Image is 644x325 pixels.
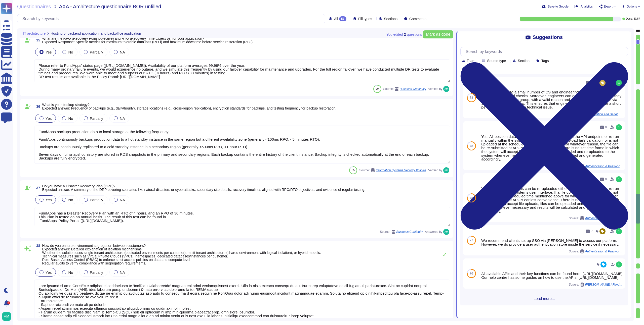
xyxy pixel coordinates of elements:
span: Yes [46,270,52,275]
span: Source: [383,87,426,91]
span: 38 [34,244,40,247]
b: 2 [404,33,406,36]
span: Business Continuity [400,87,426,90]
span: Do you have a Disaster Recovery Plan (DRP)? Expected answer: A summary of the DRP covering scenar... [42,184,366,192]
input: Search by keywords [463,47,628,56]
span: 37 [34,186,40,190]
span: AXA - Architecture questionnaire BOR unfilled [59,4,161,9]
img: user [616,80,622,86]
span: No [68,116,73,121]
span: You edited question s [386,33,422,36]
span: No [68,50,73,54]
span: Source: [569,283,623,287]
span: 85 [352,169,355,172]
span: Done: [626,18,633,20]
span: Analytics [581,5,593,8]
input: Search by keywords [20,14,325,23]
span: Answered by [425,230,442,233]
span: NA [120,50,125,54]
img: user [443,167,449,173]
span: What is your backup strategy? Expected answer: Frequency of backups (e.g., daily/hourly), storage... [42,103,337,110]
span: Comments [409,17,426,21]
span: 35 [34,38,40,42]
span: Fill types [358,17,372,21]
img: user [443,86,449,92]
span: Verified by [428,169,442,172]
button: Save to Google [542,5,569,9]
span: NA [120,116,125,121]
span: Save to Google [548,5,569,8]
button: Analytics [575,5,593,9]
img: user [616,228,622,234]
span: NA [120,198,125,202]
span: 78 [470,144,473,147]
img: user [616,261,622,267]
textarea: FundApps backups production data to local storage at the following frequency: FundApps continuous... [34,126,450,164]
span: All [334,17,338,21]
span: Source: [359,168,426,172]
img: user [2,312,11,321]
span: Partially [90,50,103,54]
span: Verified by [428,87,442,90]
span: 90 [376,87,379,90]
span: 78 [470,196,473,199]
span: What are the RPO (Recovery Point Objective) and RTO (Recovery Time Objective) for your applicatio... [42,36,254,44]
textarea: FundApps has a Disaster Recovery Plan with an RTO of 4 hours, and an RPO of 30 minutes. This Plan... [34,207,450,226]
span: Information Systems Security Policies [376,169,426,172]
img: user [616,176,622,182]
div: 57 [339,16,346,21]
span: NA [120,270,125,275]
span: How do you ensure environment segregation between customers? Expected answer: Detailed explanatio... [42,244,321,265]
span: Yes [46,116,52,121]
textarea: Please refer to FundApps' status page ([URL][DOMAIN_NAME]). Availability of our platform averages... [34,59,450,82]
span: Partially [90,198,103,202]
div: All available APIs and their key functions can be found here: [URL][DOMAIN_NAME] Our help centre ... [481,272,623,279]
img: user [616,124,622,130]
span: Sections [384,17,397,21]
span: Source: [380,230,423,234]
span: 77 [470,239,473,242]
span: 78 [470,96,473,99]
span: Load more... [460,297,628,300]
img: user [443,229,449,235]
span: Options [627,5,637,8]
span: No [68,198,73,202]
div: 3 [7,301,10,304]
span: 76 [470,272,473,275]
span: Partially [90,116,103,121]
span: Yes [46,198,52,202]
span: Business Continuity [396,230,423,233]
span: Export [604,5,613,8]
span: Hosting of backend application, and backoffice application [51,32,141,35]
span: No [68,270,73,275]
span: [PERSON_NAME] / FundApps HighCritical Core SIG New [DATE] [585,283,623,286]
span: 36 [34,105,40,108]
span: Mark as done [426,32,450,36]
button: user [1,311,15,322]
span: 53 / 57 [634,18,640,20]
span: Questionnaires [17,4,51,9]
span: Yes [46,50,52,54]
span: Partially [90,270,103,275]
span: IT architecture [23,32,46,35]
button: Mark as done [423,30,453,38]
